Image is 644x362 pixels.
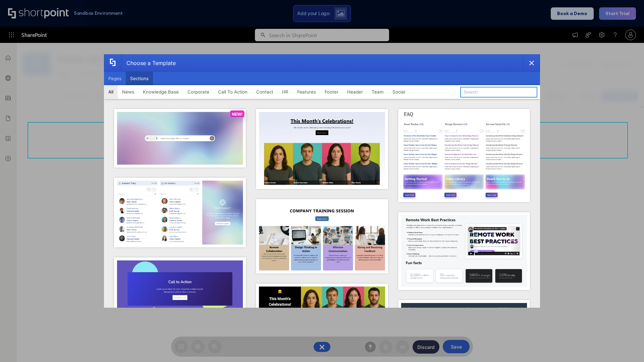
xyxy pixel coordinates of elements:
[183,85,214,99] button: Corporate
[104,85,118,99] button: All
[367,85,388,99] button: Team
[343,85,367,99] button: Header
[121,55,176,71] div: Choose a Template
[232,112,243,117] p: NEW!
[214,85,252,99] button: Call To Action
[126,72,153,85] button: Sections
[104,54,540,308] div: template selector
[388,85,410,99] button: Social
[252,85,278,99] button: Contact
[118,85,139,99] button: News
[460,87,537,98] input: Search
[278,85,293,99] button: HR
[320,85,343,99] button: Footer
[104,72,126,85] button: Pages
[610,330,644,362] iframe: Chat Widget
[293,85,320,99] button: Features
[139,85,183,99] button: Knowledge Base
